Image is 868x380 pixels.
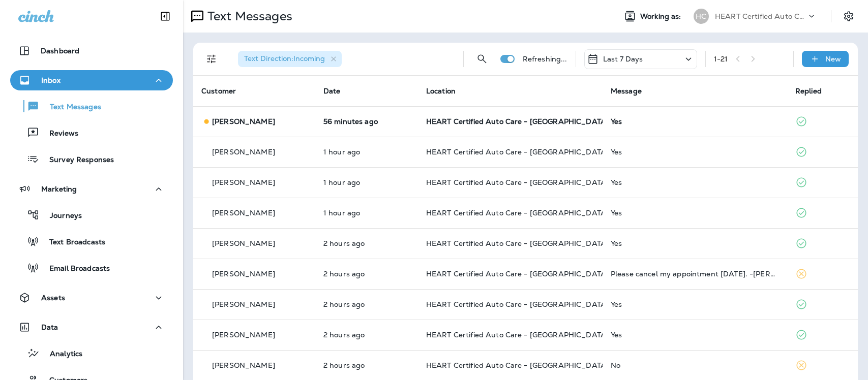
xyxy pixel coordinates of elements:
[10,41,173,61] button: Dashboard
[795,86,822,96] span: Replied
[10,231,173,252] button: Text Broadcasts
[10,122,173,143] button: Reviews
[41,47,79,55] p: Dashboard
[39,264,110,274] p: Email Broadcasts
[825,55,841,63] p: New
[611,300,779,308] div: Yes
[426,86,456,96] span: Location
[694,9,709,24] div: HC
[611,178,779,186] div: Yes
[611,148,779,156] div: Yes
[212,300,275,308] p: [PERSON_NAME]
[523,55,567,63] p: Refreshing...
[40,211,82,221] p: Journeys
[323,148,410,156] p: Oct 15, 2025 10:50 AM
[611,331,779,339] div: Yes
[323,300,410,308] p: Oct 15, 2025 09:36 AM
[41,76,61,84] p: Inbox
[715,12,806,20] p: HEART Certified Auto Care
[323,239,410,247] p: Oct 15, 2025 10:00 AM
[10,70,173,90] button: Inbox
[426,269,609,278] span: HEART Certified Auto Care - [GEOGRAPHIC_DATA]
[201,86,236,96] span: Customer
[39,238,105,247] p: Text Broadcasts
[323,361,410,369] p: Oct 15, 2025 09:36 AM
[426,330,609,339] span: HEART Certified Auto Care - [GEOGRAPHIC_DATA]
[238,51,342,67] div: Text Direction:Incoming
[426,239,609,248] span: HEART Certified Auto Care - [GEOGRAPHIC_DATA]
[611,239,779,247] div: Yes
[151,6,179,26] button: Collapse Sidebar
[611,361,779,369] div: No
[611,86,642,96] span: Message
[323,117,410,125] p: Oct 15, 2025 11:09 AM
[10,257,173,278] button: Email Broadcasts
[212,209,275,217] p: [PERSON_NAME]
[212,361,275,369] p: [PERSON_NAME]
[212,178,275,186] p: [PERSON_NAME]
[426,117,609,126] span: HEART Certified Auto Care - [GEOGRAPHIC_DATA]
[714,55,728,63] div: 1 - 21
[323,86,341,96] span: Date
[244,54,325,63] span: Text Direction : Incoming
[426,300,609,309] span: HEART Certified Auto Care - [GEOGRAPHIC_DATA]
[41,185,77,193] p: Marketing
[10,288,173,308] button: Assets
[472,49,492,69] button: Search Messages
[10,204,173,226] button: Journeys
[40,350,82,359] p: Analytics
[426,361,609,370] span: HEART Certified Auto Care - [GEOGRAPHIC_DATA]
[203,9,292,24] p: Text Messages
[10,317,173,337] button: Data
[323,178,410,186] p: Oct 15, 2025 10:30 AM
[603,55,643,63] p: Last 7 Days
[840,7,858,25] button: Settings
[323,331,410,339] p: Oct 15, 2025 09:36 AM
[611,117,779,125] div: Yes
[426,178,609,187] span: HEART Certified Auto Care - [GEOGRAPHIC_DATA]
[212,331,275,339] p: [PERSON_NAME]
[40,103,101,112] p: Text Messages
[212,270,275,278] p: [PERSON_NAME]
[201,49,222,69] button: Filters
[41,323,58,331] p: Data
[212,148,275,156] p: [PERSON_NAME]
[426,147,609,156] span: HEART Certified Auto Care - [GEOGRAPHIC_DATA]
[323,209,410,217] p: Oct 15, 2025 10:14 AM
[611,209,779,217] div: Yes
[426,208,609,217] span: HEART Certified Auto Care - [GEOGRAPHIC_DATA]
[323,270,410,278] p: Oct 15, 2025 09:38 AM
[10,179,173,199] button: Marketing
[39,155,114,165] p: Survey Responses
[212,239,275,247] p: [PERSON_NAME]
[10,342,173,364] button: Analytics
[640,12,683,21] span: Working as:
[39,129,78,139] p: Reviews
[41,294,65,302] p: Assets
[10,96,173,117] button: Text Messages
[611,270,779,278] div: Please cancel my appointment tomorrow. -Heather Butz
[10,148,173,170] button: Survey Responses
[212,117,275,125] p: [PERSON_NAME]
